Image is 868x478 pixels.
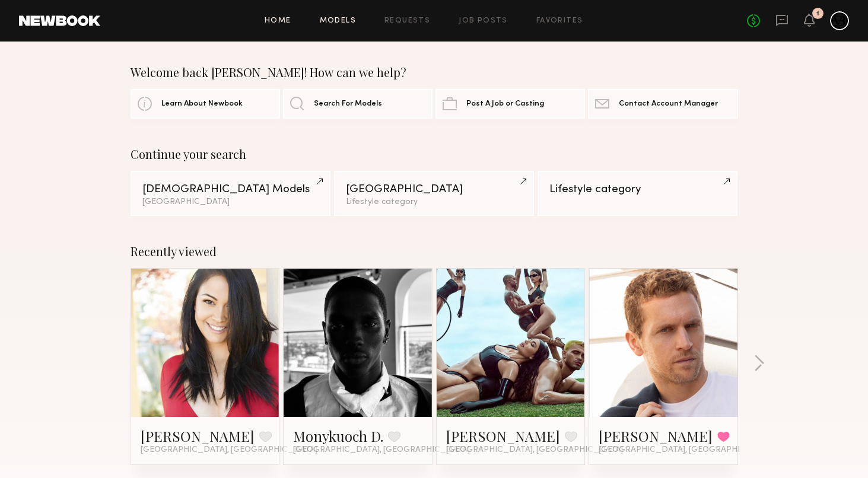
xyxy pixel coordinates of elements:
a: Search For Models [283,89,433,119]
span: [GEOGRAPHIC_DATA], [GEOGRAPHIC_DATA] [599,445,775,455]
span: Search For Models [314,100,382,108]
div: Welcome back [PERSON_NAME]! How can we help? [131,65,738,79]
a: Contact Account Manager [588,89,737,119]
span: [GEOGRAPHIC_DATA], [GEOGRAPHIC_DATA] [141,445,317,455]
a: [PERSON_NAME] [141,426,255,445]
a: Lifestyle category [538,171,737,216]
a: Job Posts [459,17,508,25]
a: Home [265,17,291,25]
a: Learn About Newbook [131,89,280,119]
div: 1 [816,11,819,17]
a: [PERSON_NAME] [446,426,560,445]
a: Monykuoch D. [293,426,383,445]
a: Models [320,17,356,25]
div: Lifestyle category [346,198,522,206]
a: [DEMOGRAPHIC_DATA] Models[GEOGRAPHIC_DATA] [131,171,330,216]
div: Recently viewed [131,244,738,259]
div: [GEOGRAPHIC_DATA] [142,198,319,206]
a: [GEOGRAPHIC_DATA]Lifestyle category [334,171,534,216]
span: Learn About Newbook [161,100,243,108]
span: Contact Account Manager [619,100,718,108]
a: Favorites [536,17,583,25]
div: [GEOGRAPHIC_DATA] [346,184,522,195]
div: [DEMOGRAPHIC_DATA] Models [142,184,319,195]
div: Continue your search [131,147,738,161]
a: Post A Job or Casting [435,89,585,119]
span: Post A Job or Casting [466,100,544,108]
span: [GEOGRAPHIC_DATA], [GEOGRAPHIC_DATA] [293,445,470,455]
a: Requests [384,17,430,25]
div: Lifestyle category [549,184,726,195]
span: [GEOGRAPHIC_DATA], [GEOGRAPHIC_DATA] [446,445,623,455]
a: [PERSON_NAME] [599,426,713,445]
